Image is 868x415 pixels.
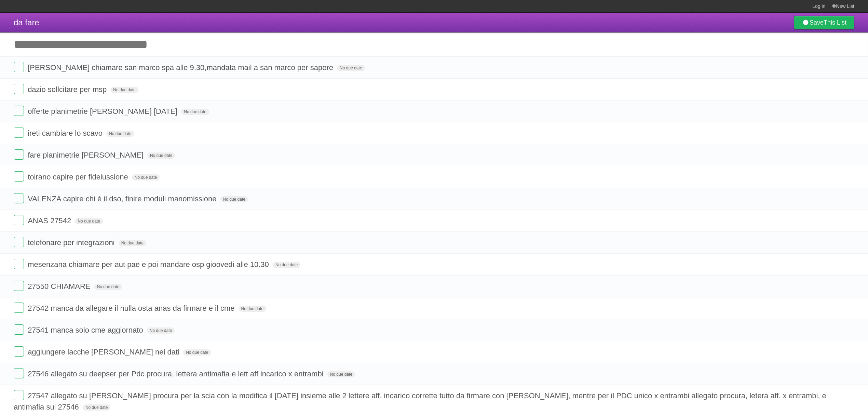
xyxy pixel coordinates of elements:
span: No due date [273,262,300,268]
span: mesenzana chiamare per aut pae e poi mandare osp gioovedi alle 10.30 [28,260,271,269]
label: Done [14,193,24,203]
span: 27546 allegato su deepser per Pdc procura, lettera antimafia e lett aff incarico x entrambi [28,370,325,378]
label: Done [14,237,24,247]
label: Done [14,259,24,269]
span: No due date [220,196,248,202]
label: Done [14,149,24,160]
span: fare planimetrie [PERSON_NAME] [28,151,145,159]
span: telefonare per integrazioni [28,238,116,247]
span: aggiungere lacche [PERSON_NAME] nei dati [28,348,181,356]
span: ANAS 27542 [28,216,73,225]
span: No due date [183,349,211,356]
span: No due date [119,240,146,246]
label: Done [14,346,24,357]
label: Done [14,368,24,378]
span: No due date [132,174,160,180]
span: No due date [75,218,103,224]
span: offerte planimetrie [PERSON_NAME] [DATE] [28,107,179,116]
span: No due date [147,327,175,334]
span: No due date [181,109,209,115]
label: Done [14,390,24,400]
span: No due date [327,371,355,377]
span: No due date [147,152,175,159]
label: Done [14,62,24,72]
label: Done [14,128,24,138]
span: da fare [14,18,39,27]
label: Done [14,303,24,313]
span: No due date [94,284,122,290]
span: No due date [83,404,110,411]
span: 27542 manca da allegare il nulla osta anas da firmare e il cme [28,304,236,312]
b: This List [824,19,846,26]
span: [PERSON_NAME] chiamare san marco spa alle 9.30,mandata mail a san marco per sapere [28,63,335,72]
label: Done [14,324,24,335]
span: No due date [239,306,266,312]
span: dazio sollcitare per msp [28,85,108,94]
span: No due date [337,65,365,71]
span: toirano capire per fideiussione [28,173,130,181]
label: Done [14,171,24,182]
span: 27547 allegato su [PERSON_NAME] procura per la scia con la modifica il [DATE] insieme alle 2 lett... [14,391,826,411]
span: ireti cambiare lo scavo [28,129,104,137]
a: SaveThis List [794,16,854,29]
label: Done [14,106,24,116]
span: 27550 CHIAMARE [28,282,92,291]
span: VALENZA capire chi è il dso, finire moduli manomissione [28,195,218,203]
label: Done [14,84,24,94]
span: No due date [106,131,134,137]
label: Done [14,215,24,225]
label: Done [14,281,24,291]
span: 27541 manca solo cme aggiornato [28,326,145,334]
span: No due date [110,87,138,93]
